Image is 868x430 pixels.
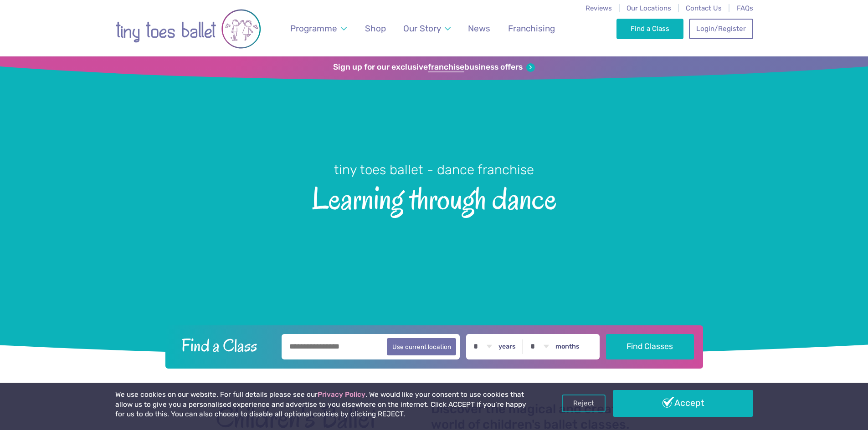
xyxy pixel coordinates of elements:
[686,4,722,12] a: Contact Us
[365,23,386,34] span: Shop
[627,4,671,12] a: Our Locations
[428,62,464,72] strong: franchise
[16,179,852,216] span: Learning through dance
[508,23,555,34] span: Franchising
[464,18,495,39] a: News
[606,334,694,359] button: Find Classes
[403,23,441,34] span: Our Story
[360,18,390,39] a: Shop
[737,4,753,12] a: FAQs
[498,343,516,351] label: years
[387,338,457,355] button: Use current location
[334,162,534,177] small: tiny toes ballet - dance franchise
[562,395,606,412] a: Reject
[613,390,753,416] a: Accept
[174,334,275,357] h2: Find a Class
[468,23,490,34] span: News
[333,62,535,72] a: Sign up for our exclusivefranchisebusiness offers
[586,4,612,12] a: Reviews
[286,18,351,39] a: Programme
[555,343,580,351] label: months
[115,6,261,52] img: tiny toes ballet
[503,18,559,39] a: Franchising
[399,18,455,39] a: Our Story
[115,390,530,420] p: We use cookies on our website. For full details please see our . We would like your consent to us...
[616,19,683,39] a: Find a Class
[318,390,365,399] a: Privacy Policy
[689,19,753,39] a: Login/Register
[290,23,337,34] span: Programme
